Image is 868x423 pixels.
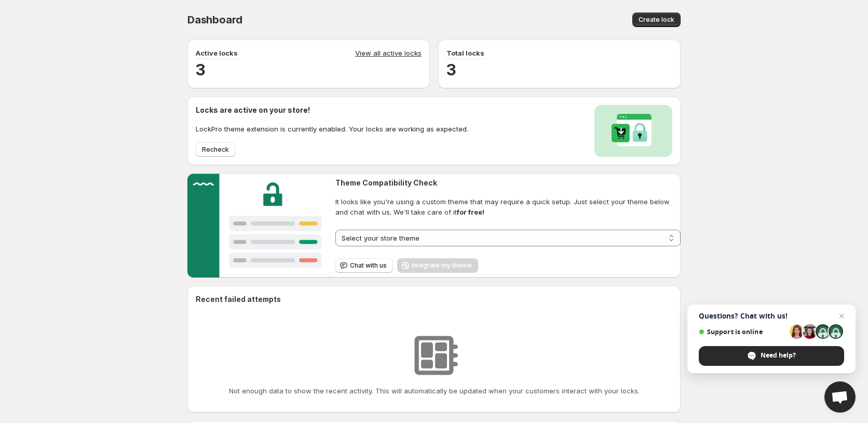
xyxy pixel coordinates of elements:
[699,328,786,336] span: Support is online
[699,346,844,366] div: Need help?
[335,258,393,273] button: Chat with us
[408,329,460,381] img: No resources found
[335,196,681,217] span: It looks like you're using a custom theme that may require a quick setup. Just select your theme ...
[457,208,484,216] strong: for free!
[187,14,242,26] span: Dashboard
[196,294,281,305] h2: Recent failed attempts
[761,351,796,360] span: Need help?
[196,48,238,58] p: Active locks
[187,174,331,277] img: Customer support
[229,386,640,396] p: Not enough data to show the recent activity. This will automatically be updated when your custome...
[446,48,484,58] p: Total locks
[355,48,422,59] a: View all active locks
[196,59,422,80] h2: 3
[594,105,672,157] img: Locks activated
[196,142,235,157] button: Recheck
[835,310,848,322] span: Close chat
[632,12,681,27] button: Create lock
[196,124,468,134] p: LockPro theme extension is currently enabled. Your locks are working as expected.
[699,312,844,320] span: Questions? Chat with us!
[350,261,387,270] span: Chat with us
[202,146,229,154] span: Recheck
[196,105,468,115] h2: Locks are active on your store!
[335,178,681,188] h2: Theme Compatibility Check
[824,381,856,413] div: Open chat
[639,16,674,24] span: Create lock
[446,59,672,80] h2: 3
